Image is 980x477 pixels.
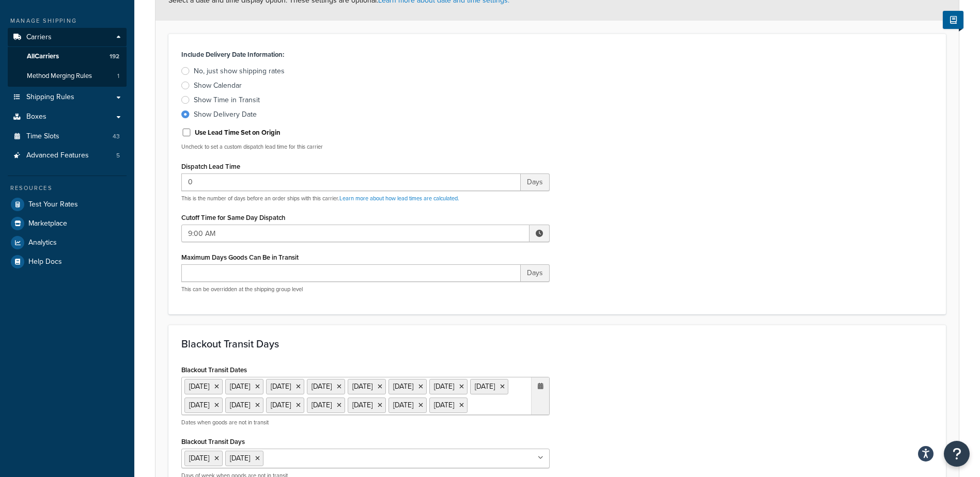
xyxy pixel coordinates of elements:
p: Uncheck to set a custom dispatch lead time for this carrier [181,143,550,151]
li: [DATE] [470,379,508,394]
span: 192 [110,52,119,61]
div: Manage Shipping [8,17,127,25]
a: Advanced Features5 [8,146,127,165]
li: [DATE] [388,397,427,413]
li: [DATE] [225,397,263,413]
li: [DATE] [225,379,263,394]
button: Open Resource Center [944,441,970,467]
span: Carriers [26,33,52,42]
li: [DATE] [388,379,427,394]
li: [DATE] [429,379,468,394]
span: [DATE] [230,453,250,464]
label: Dispatch Lead Time [181,163,240,170]
p: Dates when goods are not in transit [181,419,550,426]
label: Include Delivery Date Information: [181,47,284,62]
a: Boxes [8,107,127,126]
div: Show Time in Transit [194,95,260,105]
a: Help Docs [8,252,127,271]
span: Boxes [26,113,46,121]
span: Time Slots [26,132,59,141]
label: Cutoff Time for Same Day Dispatch [181,214,285,221]
a: Time Slots43 [8,127,127,146]
li: Method Merging Rules [8,67,127,86]
li: [DATE] [307,397,345,413]
div: Show Delivery Date [194,109,257,120]
li: [DATE] [266,379,304,394]
span: Days [521,264,550,282]
p: This can be overridden at the shipping group level [181,285,550,293]
li: [DATE] [429,397,468,413]
span: Test Your Rates [28,200,78,209]
span: 5 [116,151,120,160]
a: Carriers [8,28,127,47]
li: [DATE] [184,397,223,413]
span: [DATE] [189,453,209,464]
a: Learn more about how lead times are calculated. [339,194,459,202]
label: Blackout Transit Days [181,438,245,446]
li: [DATE] [307,379,345,394]
span: Days [521,173,550,191]
div: No, just show shipping rates [194,66,285,76]
label: Blackout Transit Dates [181,366,247,374]
a: Shipping Rules [8,88,127,107]
li: [DATE] [184,379,223,394]
p: This is the number of days before an order ships with this carrier. [181,195,550,202]
span: 1 [117,72,119,81]
span: Help Docs [28,258,62,266]
label: Use Lead Time Set on Origin [195,128,281,137]
a: Analytics [8,233,127,252]
span: Analytics [28,239,57,247]
span: Shipping Rules [26,93,74,102]
li: [DATE] [348,379,386,394]
a: Test Your Rates [8,195,127,214]
a: AllCarriers192 [8,47,127,66]
span: Method Merging Rules [27,72,92,81]
li: Advanced Features [8,146,127,165]
label: Maximum Days Goods Can Be in Transit [181,253,299,261]
a: Marketplace [8,214,127,233]
li: Carriers [8,28,127,87]
span: 43 [113,132,120,141]
li: [DATE] [266,397,304,413]
span: All Carriers [27,52,59,61]
h3: Blackout Transit Days [181,338,933,349]
a: Method Merging Rules1 [8,67,127,86]
li: [DATE] [348,397,386,413]
span: Advanced Features [26,151,89,160]
div: Resources [8,184,127,193]
span: Marketplace [28,219,67,228]
li: Time Slots [8,127,127,146]
div: Show Calendar [194,81,242,91]
button: Show Help Docs [943,11,963,29]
